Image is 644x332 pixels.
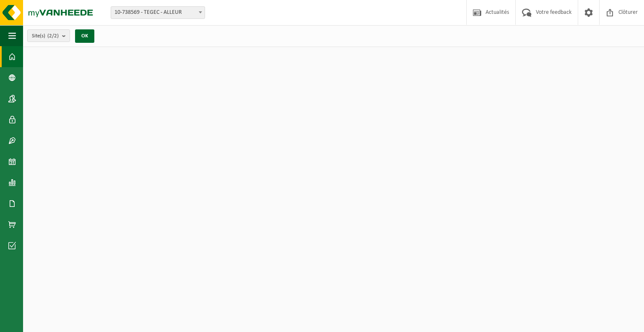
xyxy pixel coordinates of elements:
[32,30,59,42] span: Site(s)
[111,7,205,18] span: 10-738569 - TEGEC - ALLEUR
[47,33,59,39] count: (2/2)
[75,29,94,43] button: OK
[111,6,205,19] span: 10-738569 - TEGEC - ALLEUR
[27,29,70,42] button: Site(s)(2/2)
